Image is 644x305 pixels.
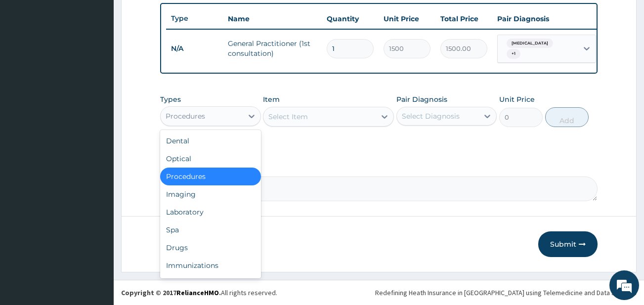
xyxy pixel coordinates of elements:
[166,40,223,58] td: N/A
[160,221,261,239] div: Spa
[160,168,261,185] div: Procedures
[435,9,492,29] th: Total Price
[223,9,322,29] th: Name
[492,9,601,29] th: Pair Diagnosis
[402,111,460,121] div: Select Diagnosis
[57,90,136,190] span: We're online!
[160,257,261,274] div: Immunizations
[396,94,447,104] label: Pair Diagnosis
[263,94,280,104] label: Item
[268,112,308,122] div: Select Item
[176,288,219,297] a: RelianceHMO
[160,239,261,257] div: Drugs
[160,132,261,150] div: Dental
[379,9,435,29] th: Unit Price
[160,203,261,221] div: Laboratory
[160,185,261,203] div: Imaging
[507,39,553,48] span: [MEDICAL_DATA]
[507,49,520,59] span: + 1
[375,288,637,298] div: Redefining Heath Insurance in [GEOGRAPHIC_DATA] using Telemedicine and Data Science!
[114,280,644,305] footer: All rights reserved.
[538,231,598,257] button: Submit
[223,34,322,63] td: General Practitioner (1st consultation)
[545,107,589,127] button: Add
[160,95,181,104] label: Types
[162,5,186,29] div: Minimize live chat window
[322,9,379,29] th: Quantity
[166,9,223,28] th: Type
[499,94,535,104] label: Unit Price
[121,288,221,297] strong: Copyright © 2017 .
[5,201,188,236] textarea: Type your message and hit 'Enter'
[18,49,40,74] img: d_794563401_company_1708531726252_794563401
[166,111,205,121] div: Procedures
[160,163,598,171] label: Comment
[51,55,166,68] div: Chat with us now
[160,150,261,168] div: Optical
[160,274,261,292] div: Others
